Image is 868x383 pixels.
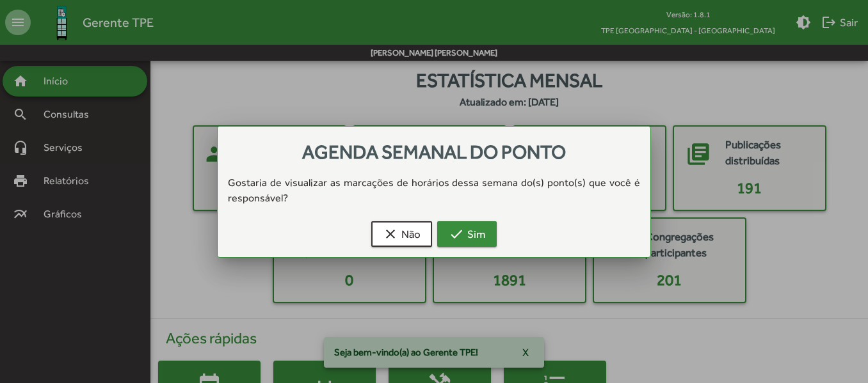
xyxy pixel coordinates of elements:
span: Agenda semanal do ponto [302,141,566,163]
button: Não [371,221,432,247]
button: Sim [437,221,497,247]
span: Sim [449,223,485,246]
span: Não [383,223,421,246]
div: Gostaria de visualizar as marcações de horários dessa semana do(s) ponto(s) que você é responsável? [218,175,650,206]
mat-icon: check [449,226,464,242]
mat-icon: clear [383,226,398,242]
